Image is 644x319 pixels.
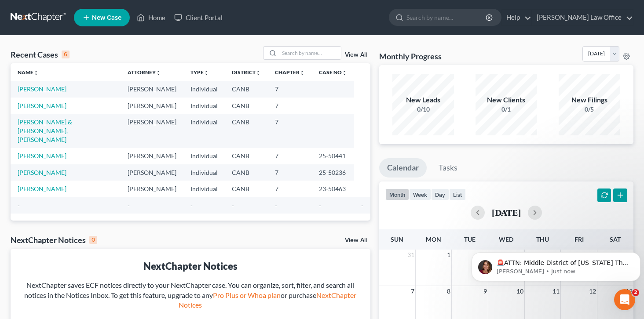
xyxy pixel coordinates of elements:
[385,188,409,200] button: month
[225,81,268,97] td: CANB
[406,9,487,25] input: Search by name...
[268,148,312,164] td: 7
[431,188,449,200] button: day
[256,70,261,76] i: unfold_more
[532,10,633,25] a: [PERSON_NAME] Law Office
[312,148,354,164] td: 25-50441
[121,114,183,148] td: [PERSON_NAME]
[18,259,363,273] div: NextChapter Notices
[183,148,225,164] td: Individual
[225,181,268,197] td: CANB
[312,164,354,181] td: 25-50236
[183,164,225,181] td: Individual
[391,236,403,243] span: Sun
[502,10,531,25] a: Help
[319,69,347,76] a: Case Nounfold_more
[62,51,70,58] div: 6
[18,85,66,93] a: [PERSON_NAME]
[559,105,620,114] div: 0/5
[342,70,347,76] i: unfold_more
[18,280,363,311] div: NextChapter saves ECF notices directly to your NextChapter case. You can organize, sort, filter, ...
[225,98,268,114] td: CANB
[279,47,341,59] input: Search by name...
[18,185,66,192] a: [PERSON_NAME]
[128,202,130,209] span: -
[268,81,312,97] td: 7
[190,202,193,209] span: -
[379,51,442,62] h3: Monthly Progress
[121,98,183,114] td: [PERSON_NAME]
[345,52,367,58] a: View All
[468,234,644,295] iframe: Intercom notifications message
[18,102,66,109] a: [PERSON_NAME]
[410,286,415,297] span: 7
[614,289,635,310] iframe: Intercom live chat
[170,10,227,25] a: Client Portal
[232,202,234,209] span: -
[492,208,521,217] h2: [DATE]
[268,164,312,181] td: 7
[300,70,305,76] i: unfold_more
[476,105,537,114] div: 0/1
[18,152,66,159] a: [PERSON_NAME]
[431,158,465,178] a: Tasks
[232,69,261,76] a: Districtunfold_more
[464,236,476,243] span: Tue
[121,181,183,197] td: [PERSON_NAME]
[190,69,209,76] a: Typeunfold_more
[18,118,72,143] a: [PERSON_NAME] & [PERSON_NAME], [PERSON_NAME]
[268,114,312,148] td: 7
[121,81,183,97] td: [PERSON_NAME]
[312,181,354,197] td: 23-50463
[18,169,66,176] a: [PERSON_NAME]
[449,188,466,200] button: list
[11,235,97,245] div: NextChapter Notices
[632,289,639,296] span: 2
[89,236,97,244] div: 0
[361,202,363,209] span: -
[426,236,441,243] span: Mon
[392,105,454,114] div: 0/10
[128,69,161,76] a: Attorneyunfold_more
[156,70,161,76] i: unfold_more
[476,95,537,105] div: New Clients
[204,70,209,76] i: unfold_more
[379,158,427,178] a: Calendar
[275,69,305,76] a: Chapterunfold_more
[559,95,620,105] div: New Filings
[406,250,415,260] span: 31
[275,202,277,209] span: -
[446,250,451,260] span: 1
[33,70,39,76] i: unfold_more
[183,81,225,97] td: Individual
[225,148,268,164] td: CANB
[345,237,367,243] a: View All
[183,114,225,148] td: Individual
[183,98,225,114] td: Individual
[183,181,225,197] td: Individual
[121,164,183,181] td: [PERSON_NAME]
[446,286,451,297] span: 8
[319,202,321,209] span: -
[225,164,268,181] td: CANB
[268,181,312,197] td: 7
[18,69,39,76] a: Nameunfold_more
[121,148,183,164] td: [PERSON_NAME]
[11,49,70,60] div: Recent Cases
[92,14,121,21] span: New Case
[132,10,170,25] a: Home
[18,202,20,209] span: -
[213,291,281,299] a: Pro Plus or Whoa plan
[409,188,431,200] button: week
[268,98,312,114] td: 7
[225,114,268,148] td: CANB
[392,95,454,105] div: New Leads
